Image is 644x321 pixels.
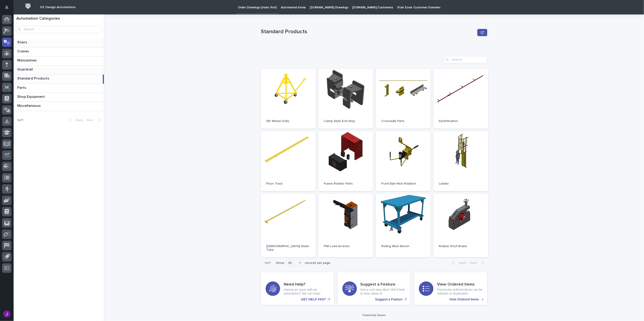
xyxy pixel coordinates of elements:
h3: View Ordered Items [437,282,483,287]
h2: 03. Design Automations [40,5,76,9]
a: 5th Wheel Dolly [261,69,316,129]
h3: Suggest a Feature [360,282,406,287]
p: Miscellaneous [17,103,42,108]
p: Clamp Style End Stop [324,119,368,123]
a: GET HELP FAST [261,272,334,305]
p: Rubber Roof Brake [439,244,483,248]
a: Floor Track [261,131,316,191]
p: Got a cool new idea? We'd love to hear about it! [360,288,406,295]
p: Having an issue with an automation? We can help! [284,288,329,295]
p: PWI Load Arrestor [324,244,368,248]
input: Search [16,26,101,33]
a: Ladder [433,131,488,191]
a: Suggest a Feature [338,272,411,305]
p: Standard Products [17,75,50,81]
a: Front Ball Hitch Rotation [376,131,431,191]
button: Next [468,261,487,265]
a: Frame Rotator Parts [318,131,373,191]
div: Notifications [6,5,12,13]
a: PartsParts [14,84,104,93]
p: Stairs [17,39,28,45]
p: Front Ball Hitch Rotation [381,182,425,186]
p: Standard Products [261,28,476,35]
p: records per page [305,261,330,265]
a: StairsStairs [14,38,104,47]
a: Electrification [433,69,488,129]
p: 1 of 1 [14,115,27,126]
p: Suggest a Feature [375,298,402,301]
h1: Automation Categories [16,16,101,21]
button: Back [449,261,468,265]
a: Powered By Stacker [363,314,385,316]
div: 36 [286,261,297,265]
p: Guardrail [17,66,34,72]
p: Crosswalk Parts [381,119,425,123]
button: Notifications [2,3,12,12]
p: View Ordered Items [449,298,479,301]
span: Next [470,261,480,265]
a: MiscellaneousMiscellaneous [14,102,104,111]
a: Rolling Work Bench [376,194,431,258]
a: Crosswalk Parts [376,69,431,129]
a: Rubber Roof Brake [433,194,488,258]
p: Parts [17,85,27,90]
p: Show [276,261,284,265]
p: Previously ordered items can be redrawn or duplicated. [437,288,483,295]
p: Ladder [439,182,483,186]
span: Next [87,119,96,122]
input: Search [444,56,487,63]
a: Clamp Style End Stop [318,69,373,129]
a: MezzaninesMezzanines [14,56,104,66]
span: Back [73,119,83,122]
p: Floor Track [266,182,310,186]
button: Next [85,118,104,122]
p: [DEMOGRAPHIC_DATA] Slider Tube [266,244,310,252]
a: Standard ProductsStandard Products [14,75,104,84]
p: Shop Equipment [17,94,46,99]
img: Workspace Logo [24,2,32,10]
h3: Need Help? [284,282,329,287]
a: [DEMOGRAPHIC_DATA] Slider Tube [261,194,316,258]
p: Rolling Work Bench [381,244,425,248]
p: Electrification [439,119,483,123]
a: CranesCranes [14,47,104,56]
a: PWI Load Arrestor [318,194,373,258]
p: GET HELP FAST [301,298,326,301]
a: Shop EquipmentShop Equipment [14,93,104,102]
a: GuardrailGuardrail [14,66,104,75]
button: users-avatar [2,309,12,319]
a: View Ordered Items [414,272,487,305]
p: 1 of 1 [261,258,274,269]
button: Back [66,118,85,122]
p: Cranes [17,48,30,54]
p: 5th Wheel Dolly [266,119,310,123]
p: Mezzanines [17,57,38,63]
span: Back [457,261,466,265]
p: Frame Rotator Parts [324,182,368,186]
